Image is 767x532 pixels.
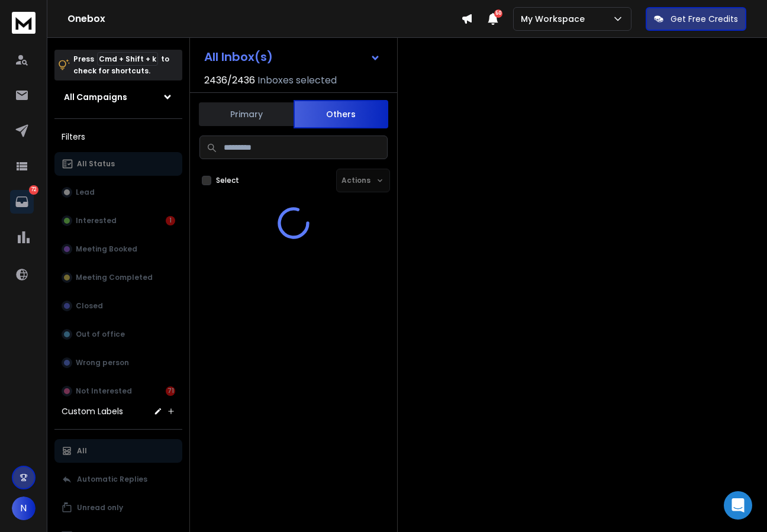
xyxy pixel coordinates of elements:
span: 50 [494,9,502,18]
a: 72 [10,190,34,214]
h3: Filters [54,128,182,145]
h3: Custom Labels [62,405,123,417]
button: Get Free Credits [646,7,746,31]
h1: All Campaigns [64,91,127,103]
span: 2436 / 2436 [204,73,255,88]
p: Press to check for shortcuts. [73,53,169,77]
h1: All Inbox(s) [204,51,273,63]
button: Others [294,100,388,128]
button: Primary [199,101,294,127]
button: All Inbox(s) [195,45,390,69]
label: Select [216,176,239,185]
button: N [12,496,36,520]
p: My Workspace [521,13,589,25]
p: 72 [29,185,38,195]
h1: Onebox [67,12,461,26]
img: logo [12,12,36,34]
div: Open Intercom Messenger [724,491,752,520]
span: Cmd + Shift + k [97,52,158,66]
button: All Campaigns [54,85,182,109]
p: Get Free Credits [671,13,738,25]
h3: Inboxes selected [257,73,337,88]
